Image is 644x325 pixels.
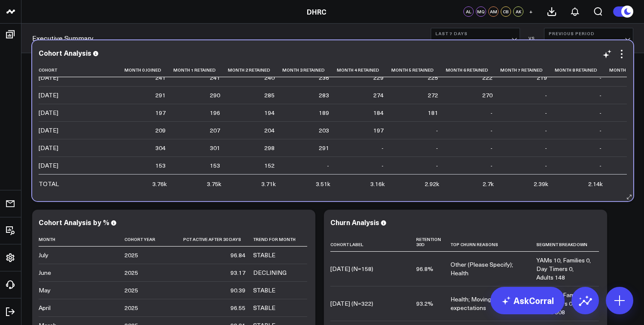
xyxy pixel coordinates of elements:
[428,91,438,99] div: 272
[490,108,493,117] div: -
[39,217,109,227] div: Cohort Analysis by %
[39,63,124,77] th: Cohort
[431,28,520,48] button: Last 7 Days[DATE]-[DATE]
[124,304,138,312] div: 2025
[483,180,494,188] div: 2.7k
[337,63,391,77] th: Month 4 Retained
[330,232,416,252] th: Cohort Label
[210,126,220,135] div: 207
[152,180,167,188] div: 3.76k
[124,63,173,77] th: Month 0 Joined
[282,63,337,77] th: Month 3 Retained
[330,265,373,273] div: [DATE] (N=158)
[450,232,536,252] th: Top Churn Reasons
[436,126,438,135] div: -
[370,180,385,188] div: 3.16k
[319,144,329,152] div: 291
[173,232,253,247] th: Pct Active After 30 Days
[39,304,51,312] div: April
[316,180,330,188] div: 3.51k
[599,126,602,135] div: -
[319,73,329,82] div: 236
[32,33,94,43] a: Executive Summary
[319,91,329,99] div: 283
[155,91,166,99] div: 291
[39,108,58,117] div: [DATE]
[545,108,547,117] div: -
[155,144,166,152] div: 304
[319,108,329,117] div: 189
[155,126,166,135] div: 209
[425,180,439,188] div: 2.92k
[230,286,245,295] div: 90.39
[391,63,446,77] th: Month 5 Retained
[381,161,384,170] div: -
[490,144,493,152] div: -
[230,304,245,312] div: 96.55
[599,91,602,99] div: -
[228,63,282,77] th: Month 2 Retained
[490,287,565,314] a: AskCorral
[545,161,547,170] div: -
[428,108,438,117] div: 181
[155,73,166,82] div: 241
[124,232,173,247] th: Cohort Year
[599,73,602,82] div: -
[39,126,58,135] div: [DATE]
[482,91,493,99] div: 270
[526,6,536,17] button: +
[210,161,220,170] div: 153
[124,268,138,277] div: 2025
[155,161,166,170] div: 153
[330,217,379,227] div: Churn Analysis
[490,161,493,170] div: -
[264,126,275,135] div: 204
[446,63,500,77] th: Month 6 Retained
[124,251,138,259] div: 2025
[476,6,486,17] div: MQ
[261,180,276,188] div: 3.71k
[330,299,373,308] div: [DATE] (N=322)
[264,161,275,170] div: 152
[428,73,438,82] div: 225
[588,180,603,188] div: 2.14k
[545,144,547,152] div: -
[373,73,384,82] div: 229
[416,299,433,308] div: 93.2%
[264,108,275,117] div: 194
[264,144,275,152] div: 298
[536,256,591,282] div: YAMs 10, Families 0, Day Timers 0, Adults 148
[599,108,602,117] div: -
[124,286,138,295] div: 2025
[230,251,245,259] div: 96.84
[463,6,474,17] div: AL
[319,126,329,135] div: 203
[450,260,529,277] div: Other (Please Specify); Health
[450,295,529,312] div: Health; Moving; Did not meet expectations
[599,161,602,170] div: -
[230,268,245,277] div: 93.17
[534,180,548,188] div: 2.39k
[435,31,515,36] b: Last 7 Days
[482,73,493,82] div: 222
[264,91,275,99] div: 285
[490,126,493,135] div: -
[264,73,275,82] div: 240
[544,28,633,48] button: Previous Period[DATE]-[DATE]
[435,39,515,45] span: [DATE] - [DATE]
[416,265,433,273] div: 96.8%
[549,39,629,45] span: [DATE] - [DATE]
[436,161,438,170] div: -
[373,91,384,99] div: 274
[39,286,51,295] div: May
[545,91,547,99] div: -
[155,108,166,117] div: 197
[599,144,602,152] div: -
[210,144,220,152] div: 301
[39,251,48,259] div: July
[210,91,220,99] div: 290
[536,232,599,252] th: Segment Breakdown
[524,36,540,41] div: VS
[513,6,523,17] div: AK
[488,6,499,17] div: AM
